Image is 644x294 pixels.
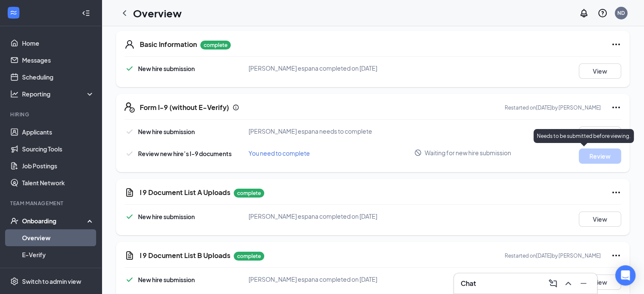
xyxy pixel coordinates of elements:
button: View [579,63,621,79]
svg: WorkstreamLogo [9,8,18,17]
a: Applicants [22,124,94,140]
a: Home [22,35,94,52]
div: Open Intercom Messenger [615,265,636,286]
p: Restarted on [DATE] by [PERSON_NAME] [505,104,601,111]
svg: ChevronUp [563,278,573,289]
span: New hire submission [138,65,195,72]
svg: Checkmark [124,212,135,222]
div: Reporting [22,90,95,98]
svg: Notifications [579,8,589,18]
svg: Ellipses [611,102,621,113]
span: [PERSON_NAME] espana completed on [DATE] [249,64,377,72]
button: ComposeMessage [546,277,560,290]
span: Review new hire’s I-9 documents [138,150,232,157]
svg: FormI9EVerifyIcon [124,102,135,113]
a: Overview [22,229,94,246]
button: View [579,275,621,290]
span: [PERSON_NAME] espana completed on [DATE] [249,212,377,220]
h5: Basic Information [140,40,197,49]
a: Messages [22,52,94,69]
svg: Settings [10,277,19,286]
a: E-Verify [22,246,94,263]
svg: Checkmark [124,148,135,159]
h5: I 9 Document List B Uploads [140,251,230,260]
svg: Checkmark [124,63,135,74]
span: New hire submission [138,213,195,220]
svg: Ellipses [611,187,621,198]
svg: CustomFormIcon [124,250,135,261]
p: complete [200,41,231,49]
a: Scheduling [22,69,94,85]
div: Onboarding [22,217,87,225]
svg: Minimize [578,278,589,289]
button: Minimize [577,277,590,290]
span: New hire submission [138,276,195,283]
h5: Form I-9 (without E-Verify) [140,103,229,112]
svg: UserCheck [10,217,19,225]
p: complete [234,189,264,198]
div: Hiring [10,111,93,118]
svg: Checkmark [124,126,135,137]
span: You need to complete [249,149,310,157]
svg: Ellipses [611,250,621,261]
div: Team Management [10,200,93,207]
h1: Overview [133,6,182,20]
svg: CustomFormIcon [124,187,135,198]
p: Restarted on [DATE] by [PERSON_NAME] [505,252,601,259]
a: Talent Network [22,174,94,191]
svg: Blocked [414,149,422,157]
svg: Checkmark [124,275,135,285]
p: complete [234,252,264,261]
span: Waiting for new hire submission [425,148,511,157]
svg: ChevronLeft [119,8,130,18]
a: Onboarding Documents [22,263,94,280]
svg: Analysis [10,90,19,98]
h3: Chat [461,279,476,288]
h5: I 9 Document List A Uploads [140,188,230,197]
svg: Ellipses [611,39,621,49]
a: Sourcing Tools [22,140,94,157]
svg: Info [232,104,239,111]
button: View [579,126,621,142]
span: New hire submission [138,128,195,135]
svg: User [124,39,135,49]
svg: Collapse [82,9,90,17]
button: View [579,212,621,227]
button: Review [579,148,621,164]
a: Job Postings [22,157,94,174]
button: ChevronUp [561,277,575,290]
span: [PERSON_NAME] espana completed on [DATE] [249,275,377,283]
span: [PERSON_NAME] espana needs to complete [249,127,372,135]
svg: QuestionInfo [597,8,608,18]
div: ND [617,9,625,16]
div: Switch to admin view [22,277,81,286]
svg: ComposeMessage [548,278,558,289]
p: Needs to be submitted before viewing. [537,132,630,140]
